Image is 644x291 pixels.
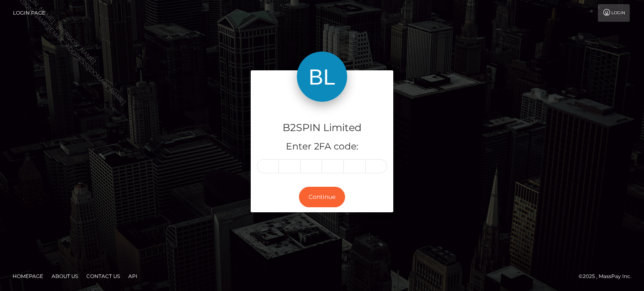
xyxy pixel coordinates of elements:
a: Login Page [13,4,45,22]
img: B2SPIN Limited [297,52,347,102]
div: © 2025 , MassPay Inc. [579,272,638,281]
a: Contact Us [83,270,123,283]
h5: Enter 2FA code: [257,140,387,153]
a: API [125,270,141,283]
h4: B2SPIN Limited [257,121,387,135]
button: Continue [299,187,345,207]
a: About Us [48,270,81,283]
a: Login [598,4,630,22]
a: Homepage [9,270,47,283]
